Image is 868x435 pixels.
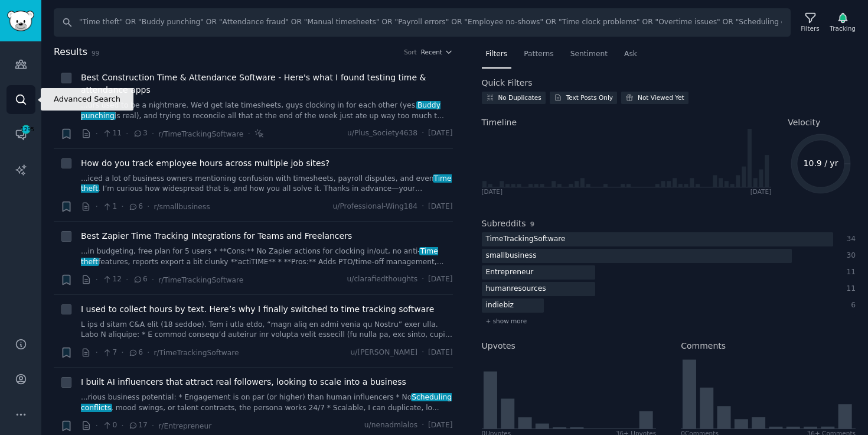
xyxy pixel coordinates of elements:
[102,274,122,285] span: 12
[247,128,250,140] span: ·
[154,349,239,357] span: r/TimeTrackingSoftware
[152,420,154,432] span: ·
[96,128,98,140] span: ·
[96,200,98,213] span: ·
[421,48,442,56] span: Recent
[524,49,553,60] span: Patterns
[570,49,608,60] span: Sentiment
[158,276,243,284] span: r/TimeTrackingSoftware
[81,320,453,340] a: L ips d sitam C&A elit (18 seddoe). Tem i utla etdo, “magn aliq en admi venia qu Nostru” exer ull...
[128,202,143,212] span: 6
[81,100,453,121] a: ...urs used to be a nightmare. We'd get late timesheets, guys clocking in for each other (yes,Bud...
[102,128,122,139] span: 11
[482,340,515,352] h2: Upvotes
[788,116,820,129] span: Velocity
[482,218,526,230] h2: Subreddits
[21,125,31,134] span: 1295
[482,298,518,313] div: indiebiz
[530,220,534,228] span: 9
[133,128,148,139] span: 3
[482,187,503,196] div: [DATE]
[158,422,211,430] span: r/Entrepreneur
[96,274,98,286] span: ·
[81,393,452,412] span: Scheduling conflicts
[801,24,819,33] div: Filters
[428,348,452,358] span: [DATE]
[54,8,791,37] input: Search Keyword
[482,232,570,247] div: TimeTrackingSoftware
[482,116,517,129] span: Timeline
[158,130,243,138] span: r/TimeTrackingSoftware
[624,49,637,60] span: Ask
[482,282,550,297] div: humanresources
[133,274,148,285] span: 6
[126,128,128,140] span: ·
[482,249,541,264] div: smallbusiness
[482,265,538,280] div: Entrepreneur
[81,157,329,170] a: How do you track employee hours across multiple job sites?
[81,303,434,316] a: I used to collect hours by text. Here’s why I finally switched to time tracking software
[846,267,856,278] div: 11
[81,101,440,120] span: Buddy punching
[81,174,453,194] a: ...iced a lot of business owners mentioning confusion with timesheets, payroll disputes, and even...
[81,174,452,193] span: Time theft
[486,49,508,60] span: Filters
[102,420,117,431] span: 0
[154,203,210,211] span: r/smallbusiness
[804,158,838,168] text: 10.9 / yr
[92,50,99,57] span: 99
[128,420,148,431] span: 17
[347,274,417,285] span: u/clarafiedthoughts
[81,246,453,267] a: ...in budgeting, free plan for 5 users * **Cons:** No Zapier actions for clocking in/out, no anti...
[846,284,856,294] div: 11
[147,200,149,213] span: ·
[428,274,452,285] span: [DATE]
[121,200,123,213] span: ·
[152,274,154,286] span: ·
[81,247,438,266] span: Time theft
[7,11,34,31] img: GummySearch logo
[81,392,453,413] a: ...rious business potential: * Engagement is on par (or higher) than human influencers * NoSchedu...
[638,93,684,102] div: Not Viewed Yet
[846,300,856,311] div: 6
[486,317,527,325] span: + show more
[422,202,424,212] span: ·
[566,93,613,102] div: Text Posts Only
[846,234,856,245] div: 34
[81,230,352,242] a: Best Zapier Time Tracking Integrations for Teams and Freelancers
[830,24,856,33] div: Tracking
[81,72,453,96] a: Best Construction Time & Attendance Software - Here's what I found testing time & attendance apps
[422,348,424,358] span: ·
[428,128,452,139] span: [DATE]
[422,128,424,139] span: ·
[333,202,418,212] span: u/Professional-Wing184
[54,45,87,60] span: Results
[96,420,98,432] span: ·
[422,420,424,431] span: ·
[681,340,726,352] h2: Comments
[6,120,35,149] a: 1295
[147,346,149,359] span: ·
[428,202,452,212] span: [DATE]
[846,251,856,261] div: 30
[428,420,452,431] span: [DATE]
[482,77,533,89] h2: Quick Filters
[126,274,128,286] span: ·
[421,48,453,56] button: Recent
[152,128,154,140] span: ·
[102,348,117,358] span: 7
[128,348,143,358] span: 6
[750,187,772,196] div: [DATE]
[422,274,424,285] span: ·
[96,346,98,359] span: ·
[102,202,117,212] span: 1
[81,376,406,388] a: I built AI influencers that attract real followers, looking to scale into a business
[498,93,541,102] div: No Duplicates
[347,128,417,139] span: u/Plus_Society4638
[825,10,860,35] button: Tracking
